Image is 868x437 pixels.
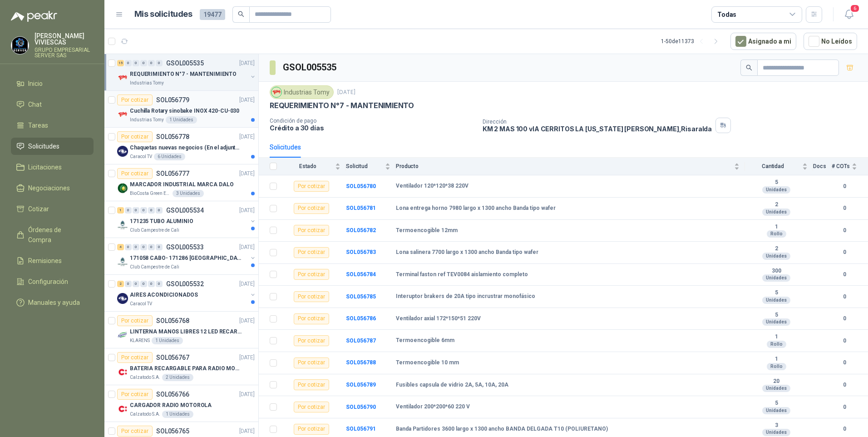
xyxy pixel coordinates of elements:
div: Por cotizar [294,269,329,280]
span: Solicitudes [28,141,59,151]
div: 0 [140,244,147,250]
b: 1 [745,356,808,363]
span: 19477 [200,9,225,20]
div: 3 Unidades [173,190,204,197]
p: LINTERNA MANOS LIBRES 12 LED RECARGALE [130,328,243,336]
b: 0 [832,270,857,279]
p: BioCosta Green Energy S.A.S [130,190,171,197]
div: Por cotizar [294,225,329,236]
div: Unidades [762,209,790,216]
img: Company Logo [117,219,128,230]
p: Club Campestre de Cali [130,227,179,234]
span: Inicio [28,79,43,89]
p: REQUERIMIENTO N°7 - MANTENIMIENTO [270,101,414,110]
div: 0 [156,207,163,214]
a: Negociaciones [11,179,94,197]
p: GSOL005533 [166,244,204,250]
p: [DATE] [239,96,255,104]
span: Configuración [28,277,68,287]
b: Ventilador axial 172*150*51 220V [396,315,481,323]
b: 0 [832,248,857,257]
a: 15 0 0 0 0 0 GSOL005535[DATE] Company LogoREQUERIMIENTO N°7 - MANTENIMIENTOIndustrias Tomy [117,58,256,87]
b: 5 [745,289,808,297]
p: SOL056778 [156,134,189,140]
div: Unidades [762,297,790,304]
div: 0 [156,244,163,250]
div: Por cotizar [294,203,329,214]
div: Industrias Tomy [270,85,334,99]
p: Cuchilla Rotary sinobake INOX 420-CU-030 [130,107,239,115]
div: Por cotizar [294,247,329,258]
b: SOL056787 [346,338,376,344]
img: Company Logo [117,293,128,304]
p: KLARENS [130,337,150,344]
div: 0 [156,60,163,66]
img: Company Logo [117,109,128,120]
span: Remisiones [28,256,62,266]
button: No Leídos [804,33,857,50]
div: 0 [133,281,139,287]
b: 0 [832,358,857,367]
a: Remisiones [11,252,94,269]
p: Industrias Tomy [130,79,164,87]
img: Company Logo [117,256,128,267]
p: Dirección [483,119,712,125]
span: Negociaciones [28,183,70,193]
b: 5 [745,179,808,186]
th: # COTs [832,158,868,175]
p: [DATE] [239,353,255,362]
div: Por cotizar [294,402,329,412]
div: 0 [133,207,139,214]
div: Todas [717,10,736,20]
div: 0 [156,281,163,287]
div: Por cotizar [117,426,153,437]
p: GRUPO EMPRESARIAL SERVER SAS [35,47,94,58]
button: Asignado a mi [730,33,796,50]
a: Por cotizarSOL056777[DATE] Company LogoMARCADOR INDUSTRIAL MARCA DALOBioCosta Green Energy S.A.S3... [104,164,258,201]
span: # COTs [832,163,850,169]
p: 171058 CABO- 171286 [GEOGRAPHIC_DATA] [130,254,243,263]
a: SOL056785 [346,293,376,300]
p: Condición de pago [270,118,475,124]
a: Manuales y ayuda [11,294,94,311]
p: [DATE] [239,59,255,68]
b: Interuptor brakers de 20A tipo incrustrar monofásico [396,293,535,300]
b: 0 [832,226,857,235]
a: SOL056780 [346,183,376,189]
p: [DATE] [239,390,255,399]
img: Company Logo [117,146,128,157]
a: SOL056791 [346,426,376,432]
div: Solicitudes [270,142,301,152]
b: Termoencogible 10 mm [396,359,459,367]
a: SOL056788 [346,359,376,366]
div: Unidades [762,274,790,282]
b: Lona entrega horno 7980 largo x 1300 ancho Banda tipo wafer [396,205,556,212]
div: 0 [148,281,155,287]
div: 1 - 50 de 11373 [661,34,723,49]
a: SOL056786 [346,315,376,322]
b: SOL056781 [346,205,376,211]
p: Caracol TV [130,300,152,308]
span: Licitaciones [28,162,62,172]
p: [DATE] [239,206,255,215]
a: SOL056783 [346,249,376,255]
th: Solicitud [346,158,396,175]
a: Por cotizarSOL056768[DATE] Company LogoLINTERNA MANOS LIBRES 12 LED RECARGALEKLARENS1 Unidades [104,312,258,348]
img: Company Logo [271,87,281,97]
a: Cotizar [11,200,94,218]
b: 0 [832,403,857,412]
b: 0 [832,293,857,301]
div: 0 [148,244,155,250]
b: SOL056789 [346,382,376,388]
div: Rollo [767,341,786,348]
b: 300 [745,268,808,275]
b: 5 [745,400,808,407]
div: 0 [148,60,155,66]
span: search [238,11,244,17]
div: Por cotizar [117,94,153,105]
b: Banda Partidores 3600 largo x 1300 ancho BANDA DELGADA T10 (POLIURETANO) [396,426,608,433]
a: Solicitudes [11,138,94,155]
div: 0 [125,207,132,214]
